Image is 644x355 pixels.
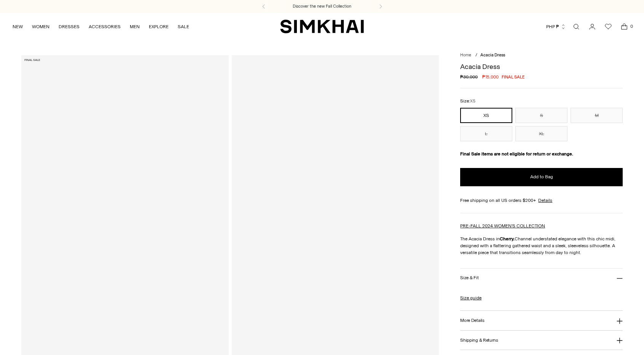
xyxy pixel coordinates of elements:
[460,269,623,288] button: Size & Fit
[460,318,484,323] h3: More Details
[617,19,632,34] a: Open cart modal
[460,168,623,186] button: Add to Bag
[460,63,623,70] h1: Acacia Dress
[601,19,616,34] a: Wishlist
[546,18,566,35] button: PHP ₱
[460,98,475,105] label: Size:
[482,74,499,80] span: ₱15,000
[130,18,140,35] a: MEN
[460,74,478,80] s: ₱30,000
[480,53,505,58] span: Acacia Dress
[280,19,364,34] a: SIMKHAI
[460,126,512,141] button: L
[32,18,49,35] a: WOMEN
[460,223,545,229] a: PRE-FALL 2024 WOMEN'S COLLECTION
[149,18,169,35] a: EXPLORE
[13,18,23,35] a: NEW
[475,52,477,59] div: /
[460,235,623,256] p: The Acacia Dress in Channel understated elegance with this chic midi, designed with a flattering ...
[460,151,573,157] strong: Final Sale items are not eligible for return or exchange.
[460,197,623,204] div: Free shipping on all US orders $200+
[460,331,623,350] button: Shipping & Returns
[569,19,584,34] a: Open search modal
[89,18,121,35] a: ACCESSORIES
[628,23,635,30] span: 0
[460,108,512,123] button: XS
[470,99,475,104] span: XS
[585,19,600,34] a: Go to the account page
[460,294,481,301] a: Size guide
[460,52,623,59] nav: breadcrumbs
[460,338,498,343] h3: Shipping & Returns
[460,53,471,58] a: Home
[59,18,80,35] a: DRESSES
[178,18,189,35] a: SALE
[538,197,552,204] a: Details
[500,236,515,241] strong: Cherry.
[460,275,478,280] h3: Size & Fit
[515,108,567,123] button: S
[460,311,623,330] button: More Details
[515,126,567,141] button: XL
[293,3,351,10] a: Discover the new Fall Collection
[530,174,553,180] span: Add to Bag
[571,108,623,123] button: M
